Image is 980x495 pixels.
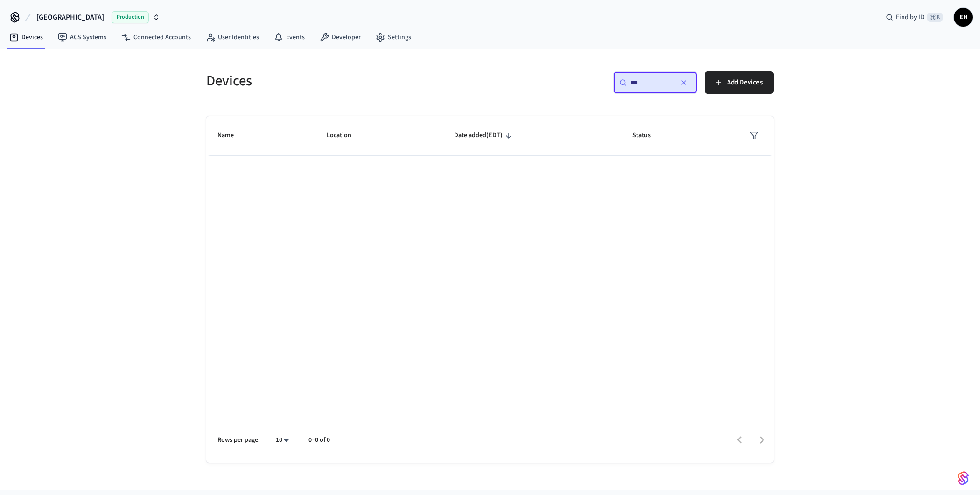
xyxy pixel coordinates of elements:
[454,128,515,143] span: Date added(EDT)
[896,13,924,22] span: Find by ID
[198,29,266,46] a: User Identities
[266,29,312,46] a: Events
[368,29,419,46] a: Settings
[36,12,104,23] span: [GEOGRAPHIC_DATA]
[632,128,663,143] span: Status
[955,9,972,26] span: EH
[954,8,973,27] button: EH
[114,29,198,46] a: Connected Accounts
[308,435,330,445] p: 0–0 of 0
[2,29,50,46] a: Devices
[327,128,364,143] span: Location
[206,116,774,156] table: sticky table
[217,435,260,445] p: Rows per page:
[727,77,763,89] span: Add Devices
[927,13,943,22] span: ⌘ K
[206,71,484,91] h5: Devices
[271,433,294,447] div: 10
[217,128,246,143] span: Name
[878,9,950,26] div: Find by ID⌘ K
[112,11,149,23] span: Production
[958,471,969,486] img: SeamLogoGradient.69752ec5.svg
[312,29,368,46] a: Developer
[50,29,114,46] a: ACS Systems
[705,71,774,94] button: Add Devices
